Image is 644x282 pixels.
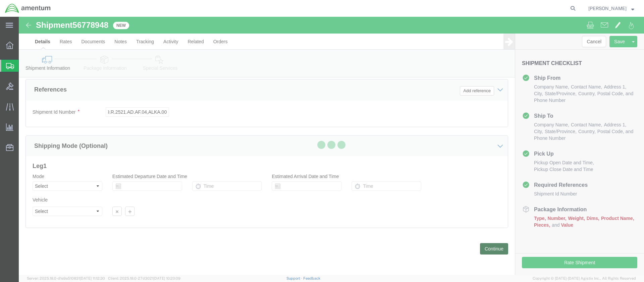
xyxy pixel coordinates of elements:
span: [DATE] 10:20:09 [153,276,180,280]
img: logo [5,3,51,13]
span: [DATE] 11:12:30 [80,276,105,280]
a: Feedback [303,276,320,280]
a: Support [286,276,303,280]
span: James Spear [588,5,627,12]
span: Server: 2025.18.0-d1e9a510831 [27,276,105,280]
span: Client: 2025.18.0-27d3021 [108,276,180,280]
button: [PERSON_NAME] [588,4,635,12]
span: Copyright © [DATE]-[DATE] Agistix Inc., All Rights Reserved [533,276,636,281]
